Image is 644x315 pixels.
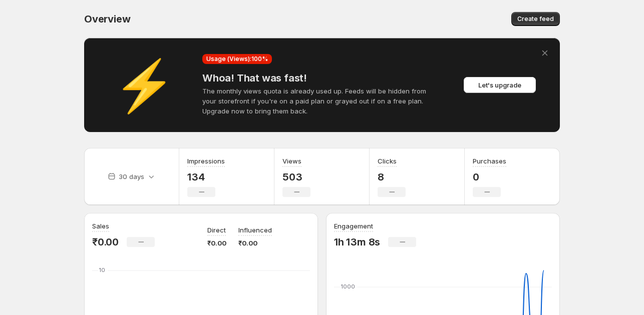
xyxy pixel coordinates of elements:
p: ₹0.00 [238,238,272,248]
h3: Clicks [378,156,397,166]
p: ₹0.00 [92,236,119,248]
div: Usage (Views): 100 % [202,54,272,64]
p: 8 [378,171,406,183]
button: Dismiss alert [538,46,552,60]
text: 1000 [341,283,355,290]
p: 30 days [119,171,144,181]
p: 134 [187,171,225,183]
p: Direct [207,225,226,235]
h3: Sales [92,221,109,231]
h4: Whoa! That was fast! [202,72,442,84]
p: Influenced [238,225,272,235]
h3: Views [282,156,301,166]
p: 503 [282,171,310,183]
button: Let's upgrade [464,77,536,93]
span: Let's upgrade [478,80,521,90]
h3: Engagement [334,221,373,231]
text: 10 [99,266,105,273]
button: Create feed [511,12,560,26]
p: 1h 13m 8s [334,236,380,248]
p: The monthly views quota is already used up. Feeds will be hidden from your storefront if you're o... [202,86,442,116]
p: ₹0.00 [207,238,226,248]
p: 0 [473,171,506,183]
h3: Impressions [187,156,225,166]
span: Create feed [517,15,554,23]
span: Overview [84,13,130,25]
div: ⚡ [94,80,194,90]
h3: Purchases [473,156,506,166]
